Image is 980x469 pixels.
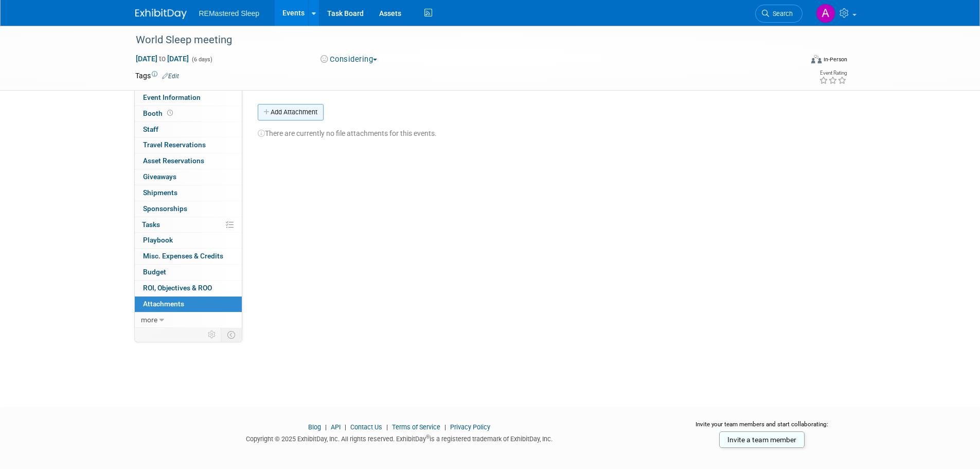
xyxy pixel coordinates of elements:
a: more [135,312,242,328]
a: Terms of Service [392,423,440,431]
span: | [342,423,349,431]
span: Asset Reservations [143,157,204,165]
span: Staff [143,125,158,133]
span: | [384,423,390,431]
img: Amber Nelson [816,4,835,23]
button: Add Attachment [258,104,324,120]
sup: ® [426,434,430,440]
span: ROI, Objectives & ROO [143,284,212,292]
span: Playbook [143,236,173,244]
a: Asset Reservations [135,153,242,169]
a: Search [755,5,803,23]
a: Invite a team member [719,431,805,448]
span: to [157,55,167,63]
span: (6 days) [191,56,212,63]
span: Shipments [143,188,177,197]
td: Toggle Event Tabs [221,328,242,341]
span: more [141,316,157,324]
span: Sponsorships [143,204,187,213]
a: Staff [135,122,242,137]
span: Search [769,10,793,18]
span: | [323,423,329,431]
a: Travel Reservations [135,137,242,153]
a: Edit [162,73,179,80]
span: Misc. Expenses & Credits [143,252,223,260]
a: Playbook [135,233,242,248]
a: Shipments [135,185,242,201]
button: Considering [317,54,381,65]
a: Booth [135,106,242,121]
div: Event Rating [819,71,847,76]
div: Invite your team members and start collaborating: [679,420,845,436]
div: In-Person [823,56,847,63]
a: Budget [135,265,242,280]
div: There are currently no file attachments for this events. [258,120,838,138]
div: Copyright © 2025 ExhibitDay, Inc. All rights reserved. ExhibitDay is a registered trademark of Ex... [135,432,664,444]
a: Giveaways [135,169,242,185]
div: Event Format [742,54,848,69]
a: Misc. Expenses & Credits [135,249,242,264]
span: Giveaways [143,172,176,181]
img: ExhibitDay [135,9,187,19]
span: [DATE] [DATE] [135,54,189,63]
a: Attachments [135,297,242,312]
a: Sponsorships [135,201,242,217]
span: Booth not reserved yet [165,109,175,117]
a: Blog [308,423,321,431]
a: Event Information [135,90,242,106]
td: Personalize Event Tab Strip [203,328,221,341]
td: Tags [135,71,179,81]
span: Travel Reservations [143,141,206,149]
a: Contact Us [350,423,382,431]
span: REMastered Sleep [199,9,260,18]
a: Privacy Policy [450,423,490,431]
a: Tasks [135,217,242,233]
span: Attachments [143,300,184,308]
span: Budget [143,268,166,276]
span: Booth [143,109,175,117]
span: Tasks [142,220,160,229]
img: Format-Inperson.png [811,55,822,63]
span: Event Information [143,93,201,101]
a: ROI, Objectives & ROO [135,281,242,296]
div: World Sleep meeting [132,31,787,49]
span: | [442,423,449,431]
a: API [331,423,341,431]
